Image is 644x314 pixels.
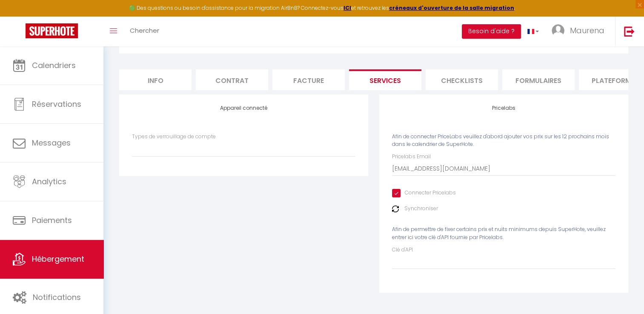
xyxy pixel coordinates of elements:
[32,137,71,148] span: Messages
[32,254,84,264] span: Hébergement
[502,69,575,90] li: Formulaires
[123,17,166,46] a: Chercher
[32,215,72,226] span: Paiements
[272,69,345,90] li: Facture
[570,25,604,36] span: Maurena
[32,176,66,187] span: Analytics
[32,60,76,71] span: Calendriers
[349,69,421,90] li: Services
[545,17,615,46] a: ... Maurena
[392,246,413,254] label: Clé d'API
[130,26,159,35] span: Chercher
[33,292,81,303] span: Notifications
[552,24,564,37] img: ...
[389,4,514,11] a: créneaux d'ouverture de la salle migration
[26,23,78,38] img: Super Booking
[392,226,606,241] span: Afin de permettre de fixer certains prix et nuits minimums depuis SuperHote, veuillez entrer ici ...
[426,69,498,90] li: Checklists
[343,4,351,11] a: ICI
[119,69,192,90] li: Info
[132,105,355,111] h4: Appareil connecté
[462,24,521,39] button: Besoin d'aide ?
[32,99,81,109] span: Réservations
[404,205,438,213] label: Synchroniser
[132,133,216,141] label: Types de verrouillage de compte
[392,133,609,148] span: Afin de connecter PriceLabs veuillez d'abord ajouter vos prix sur les 12 prochains mois dans le c...
[392,153,431,161] label: Pricelabs Email
[624,26,635,37] img: logout
[7,3,32,29] button: Ouvrir le widget de chat LiveChat
[392,206,399,212] img: NO IMAGE
[196,69,268,90] li: Contrat
[392,105,615,111] h4: Pricelabs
